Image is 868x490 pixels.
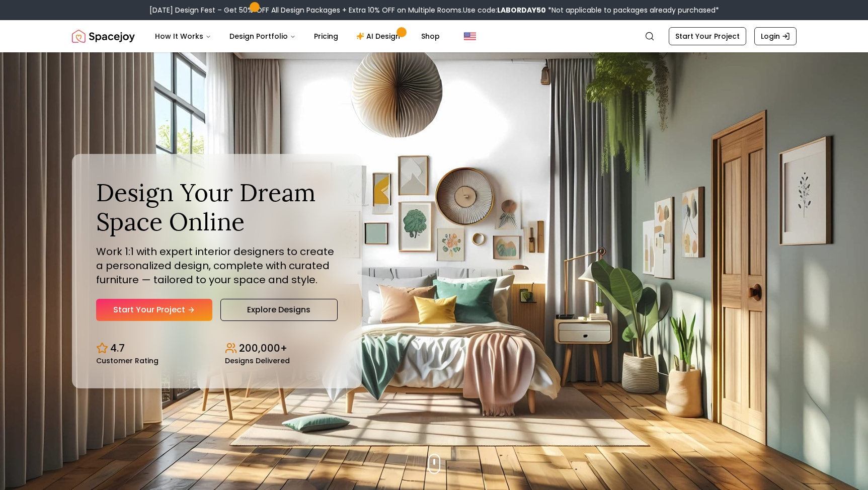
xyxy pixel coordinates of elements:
small: Designs Delivered [225,357,290,364]
a: Spacejoy [72,26,135,46]
div: Design stats [96,333,338,364]
img: United States [464,30,476,42]
nav: Global [72,20,797,52]
a: Shop [413,26,448,46]
a: Explore Designs [220,299,338,321]
button: Design Portfolio [221,26,304,46]
a: Pricing [306,26,346,46]
a: Start Your Project [669,27,746,45]
p: 4.7 [110,341,125,355]
a: AI Design [348,26,411,46]
div: [DATE] Design Fest – Get 50% OFF All Design Packages + Extra 10% OFF on Multiple Rooms. [149,5,719,15]
span: *Not applicable to packages already purchased* [546,5,719,15]
a: Start Your Project [96,299,212,321]
p: Work 1:1 with expert interior designers to create a personalized design, complete with curated fu... [96,244,338,287]
small: Customer Rating [96,357,159,364]
nav: Main [147,26,448,46]
span: Use code: [463,5,546,15]
h1: Design Your Dream Space Online [96,178,338,236]
p: 200,000+ [239,341,287,355]
b: LABORDAY50 [497,5,546,15]
a: Login [754,27,797,45]
button: How It Works [147,26,219,46]
img: Spacejoy Logo [72,26,135,46]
